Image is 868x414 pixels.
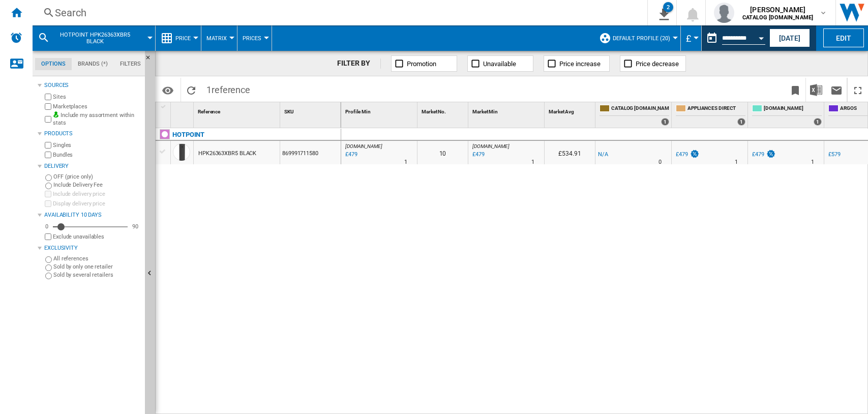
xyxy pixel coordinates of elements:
[343,102,417,118] div: Sort None
[559,60,601,68] span: Price increase
[206,35,227,42] span: Matrix
[828,151,841,158] div: £579
[45,264,52,271] input: Sold by only one retailer
[848,78,868,102] button: Maximize
[547,102,595,118] div: Sort None
[53,103,141,110] label: Marketplaces
[343,102,417,118] div: Profile Min Sort None
[45,103,51,110] input: Marketplaces
[54,32,136,45] span: HOTPOINT HPK26363XBR5 BLACK
[659,157,662,167] div: Delivery Time : 0 day
[280,141,341,164] div: 869991711580
[53,271,141,279] label: Sold by several retailers
[611,105,669,113] span: CATALOG [DOMAIN_NAME]
[175,25,196,51] button: Price
[661,118,669,126] div: 1 offers sold by CATALOG BEKO.UK
[243,25,266,51] button: Prices
[172,129,204,141] div: Click to filter on that brand
[470,102,544,118] div: Market Min Sort None
[613,25,675,51] button: Default profile (20)
[686,25,696,51] button: £
[742,5,813,15] span: [PERSON_NAME]
[44,81,141,90] div: Sources
[206,25,232,51] button: Matrix
[55,6,621,20] div: Search
[483,60,516,68] span: Unavailable
[345,143,382,149] span: [DOMAIN_NAME]
[198,142,256,165] div: HPK26363XBR5 BLACK
[417,141,468,164] div: 10
[145,51,157,69] button: Hide
[826,78,847,102] button: Send this report by email
[45,191,51,197] input: Include delivery price
[53,200,141,208] label: Display delivery price
[420,102,468,118] div: Sort None
[686,33,691,44] span: £
[158,81,178,99] button: Options
[53,190,141,198] label: Include delivery price
[44,162,141,170] div: Delivery
[663,2,673,12] div: 2
[53,181,141,189] label: Include Delivery Fee
[243,35,261,42] span: Prices
[404,157,407,167] div: Delivery Time : 1 day
[53,111,59,117] img: mysite-bg-18x18.png
[282,102,341,118] div: SKU Sort None
[674,102,747,128] div: APPLIANCES DIRECT 1 offers sold by APPLIANCES DIRECT
[811,157,814,167] div: Delivery Time : 1 day
[681,25,702,51] md-menu: Currency
[690,150,700,158] img: promotionV3.png
[45,256,52,263] input: All references
[44,211,141,219] div: Availability 10 Days
[531,157,534,167] div: Delivery Time : 1 day
[676,151,688,158] div: £479
[598,150,608,160] div: N/A
[752,151,764,158] div: £479
[45,200,51,207] input: Display delivery price
[467,55,533,72] button: Unavailable
[345,109,371,114] span: Profile Min
[549,109,574,114] span: Market Avg
[742,14,813,21] b: CATALOG [DOMAIN_NAME]
[45,233,51,240] input: Display delivery price
[198,109,220,114] span: Reference
[687,105,745,113] span: APPLIANCES DIRECT
[769,28,810,47] button: [DATE]
[702,25,767,51] div: This report is based on a date in the past.
[53,93,141,101] label: Sites
[53,141,141,149] label: Singles
[53,222,128,232] md-slider: Availability
[53,255,141,262] label: All references
[620,55,686,72] button: Price decrease
[764,105,822,113] span: [DOMAIN_NAME]
[196,102,280,118] div: Sort None
[472,109,498,114] span: Market Min
[130,223,141,230] div: 90
[735,157,738,167] div: Delivery Time : 1 day
[38,25,150,51] div: HOTPOINT HPK26363XBR5 BLACK
[45,273,52,279] input: Sold by several retailers
[53,111,141,127] label: Include my assortment within stats
[751,150,776,160] div: £479
[806,78,826,102] button: Download in Excel
[470,102,544,118] div: Sort None
[161,25,196,51] div: Price
[714,3,734,23] img: profile.jpg
[43,223,51,230] div: 0
[45,174,52,181] input: OFF (price only)
[471,150,485,160] div: Last updated : Monday, 25 August 2025 10:02
[702,28,722,48] button: md-calendar
[547,102,595,118] div: Market Avg Sort None
[597,102,671,128] div: CATALOG [DOMAIN_NAME] 1 offers sold by CATALOG BEKO.UK
[545,141,595,164] div: £534.91
[212,84,250,95] span: reference
[827,150,841,160] div: £579
[422,109,446,114] span: Market No.
[814,118,822,126] div: 1 offers sold by AO.COM
[810,84,822,96] img: excel-24x24.png
[45,94,51,100] input: Sites
[45,152,51,158] input: Bundles
[766,150,776,158] img: promotionV3.png
[472,143,510,149] span: [DOMAIN_NAME]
